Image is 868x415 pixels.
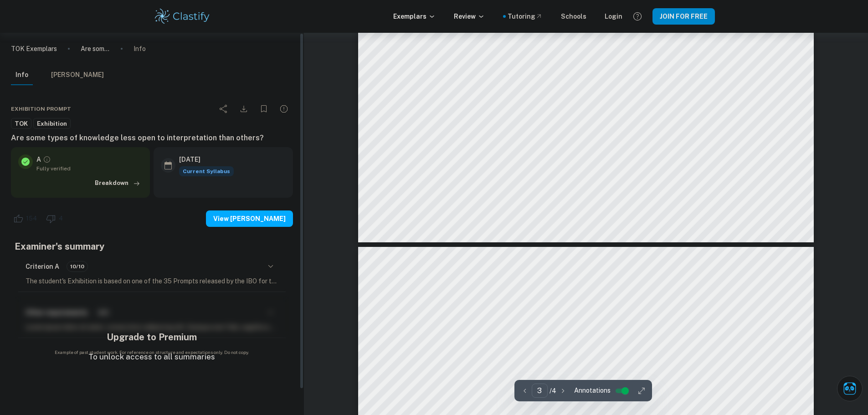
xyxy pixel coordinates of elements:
[179,166,234,176] div: This exemplar is based on the current syllabus. Feel free to refer to it for inspiration/ideas wh...
[652,8,715,25] button: JOIN FOR FREE
[393,11,436,21] p: Exemplars
[36,164,143,173] span: Fully verified
[574,386,611,395] span: Annotations
[34,119,70,128] span: Exhibition
[107,330,197,344] h5: Upgrade to Premium
[215,100,233,118] div: Share
[275,100,293,118] div: Report issue
[605,11,622,21] a: Login
[630,9,645,24] button: Help and Feedback
[235,100,253,118] div: Download
[11,118,31,129] a: TOK
[179,166,234,176] span: Current Syllabus
[454,11,485,21] p: Review
[206,210,293,227] button: View [PERSON_NAME]
[26,276,278,286] p: The student's Exhibition is based on one of the 35 Prompts released by the IBO for the examinatio...
[33,118,71,129] a: Exhibition
[43,155,51,164] a: Grade fully verified
[54,214,68,223] span: 4
[11,44,57,54] a: TOK Exemplars
[11,133,293,143] h6: Are some types of knowledge less open to interpretation than others?
[11,65,33,85] button: Info
[550,386,556,396] p: / 4
[15,240,289,253] h5: Examiner's summary
[508,11,543,21] a: Tutoring
[11,119,31,128] span: TOK
[44,211,68,226] div: Dislike
[134,44,146,54] p: Info
[26,261,59,272] h6: Criterion A
[179,154,226,164] h6: [DATE]
[67,262,87,271] span: 10/10
[11,211,42,226] div: Like
[51,65,104,85] button: [PERSON_NAME]
[561,11,586,21] a: Schools
[154,7,211,26] img: Clastify logo
[81,44,110,54] p: Are some types of knowledge less open to interpretation than others?
[88,351,215,363] p: To unlock access to all summaries
[92,176,143,190] button: Breakdown
[837,376,863,401] button: Ask Clai
[255,100,273,118] div: Bookmark
[11,349,293,356] span: Example of past student work. For reference on structure and expectations only. Do not copy.
[21,214,42,223] span: 154
[36,154,41,164] p: A
[11,105,71,113] span: Exhibition Prompt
